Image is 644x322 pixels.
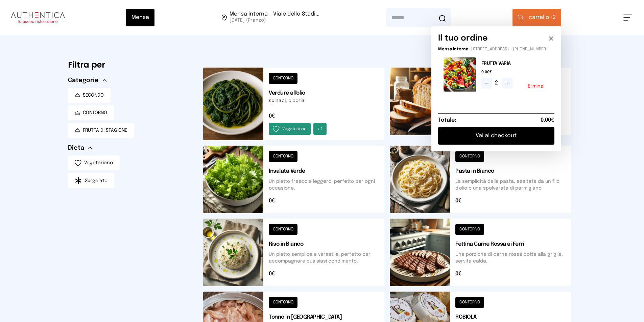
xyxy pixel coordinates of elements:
[438,116,456,124] h6: Totale:
[438,47,468,51] span: Mensa interna
[438,47,554,52] p: - [STREET_ADDRESS] - [PHONE_NUMBER]
[68,123,134,138] button: FRUTTA DI STAGIONE
[68,155,120,170] button: Vegetariano
[438,127,554,145] button: Vai al checkout
[68,59,192,70] h6: Filtra per
[68,143,84,153] span: Dieta
[11,12,65,23] img: logo.8f33a47.png
[83,92,104,99] span: SECONDO
[481,60,549,67] h2: FRUTTA VARIA
[529,14,553,22] span: carrello •
[230,17,319,24] span: [DATE] (Pranzo)
[230,11,319,24] span: Viale dello Stadio, 77, 05100 Terni TR, Italia
[438,33,488,44] h6: Il tuo ordine
[68,76,99,85] span: Categorie
[481,70,549,75] span: 0.00€
[68,88,111,103] button: SECONDO
[68,76,107,85] button: Categorie
[68,173,114,188] button: Surgelato
[83,127,127,134] span: FRUTTA DI STAGIONE
[512,9,561,26] button: carrello •2
[529,14,556,22] span: 2
[83,109,107,116] span: CONTORNO
[541,116,554,124] span: 0.00€
[444,57,476,92] img: media
[68,105,114,120] button: CONTORNO
[495,79,499,87] span: 2
[126,9,154,26] button: Mensa
[528,84,544,89] button: Elimina
[84,159,113,166] span: Vegetariano
[68,143,92,153] button: Dieta
[85,177,108,184] span: Surgelato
